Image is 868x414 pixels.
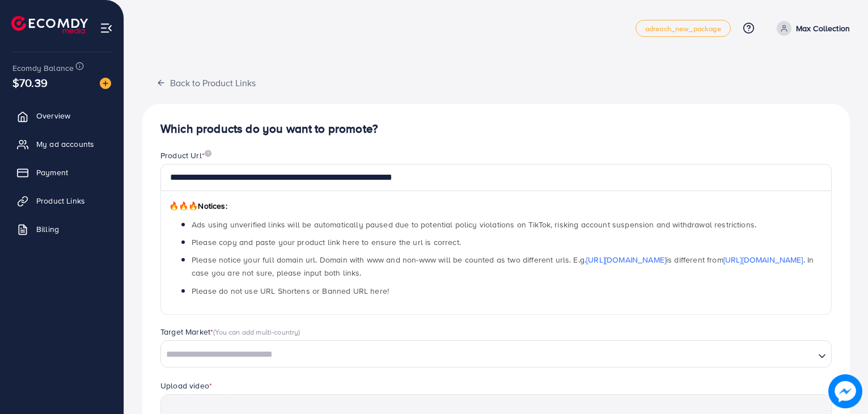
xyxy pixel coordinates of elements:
a: Max Collection [772,21,850,36]
img: logo [11,16,88,33]
span: Overview [36,110,70,121]
span: Notices: [169,200,227,212]
div: Search for option [160,340,832,367]
span: Product Links [36,195,85,206]
label: Upload video [160,380,212,391]
a: [URL][DOMAIN_NAME] [723,254,803,265]
span: 🔥🔥🔥 [169,200,198,212]
span: Billing [36,223,59,235]
img: image [828,374,862,408]
img: image [100,78,111,89]
span: adreach_new_package [645,25,721,32]
button: Back to Product Links [142,70,270,95]
img: menu [100,22,113,35]
a: My ad accounts [9,133,115,155]
p: Max Collection [796,22,850,35]
a: Payment [9,161,115,184]
h4: Which products do you want to promote? [160,122,832,136]
label: Product Url [160,150,211,161]
label: Target Market [160,326,300,337]
span: Please do not use URL Shortens or Banned URL here! [192,285,389,297]
span: Please notice your full domain url. Domain with www and non-www will be counted as two different ... [192,254,814,278]
span: Ads using unverified links will be automatically paused due to potential policy violations on Tik... [192,219,756,230]
span: Ecomdy Balance [12,62,74,74]
span: $70.39 [12,74,48,91]
input: Search for option [162,346,814,364]
span: Payment [36,167,68,178]
a: adreach_new_package [636,20,731,37]
span: Please copy and paste your product link here to ensure the url is correct. [192,236,461,248]
a: Product Links [9,189,115,212]
a: Billing [9,218,115,240]
a: [URL][DOMAIN_NAME] [586,254,666,265]
span: (You can add multi-country) [213,327,300,337]
span: My ad accounts [36,138,94,150]
img: image [205,150,211,157]
a: Overview [9,104,115,127]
